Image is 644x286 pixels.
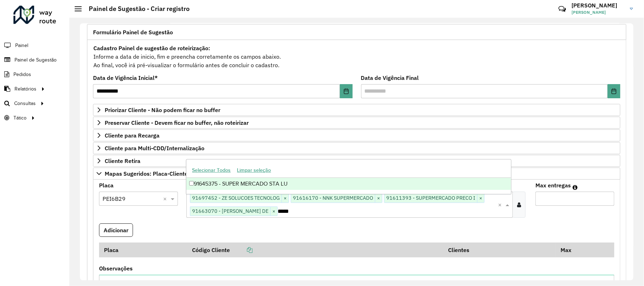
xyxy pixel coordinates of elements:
[187,243,443,257] th: Código Cliente
[555,1,570,17] a: Contato Rápido
[375,194,382,203] span: ×
[573,185,578,190] em: Máximo de clientes que serão colocados na mesma rota com os clientes informados
[105,120,249,126] span: Preservar Cliente - Devem ficar no buffer, não roteirizar
[105,107,220,113] span: Priorizar Cliente - Não podem ficar no buffer
[443,243,556,257] th: Clientes
[340,84,353,98] button: Choose Date
[572,2,625,9] h3: [PERSON_NAME]
[477,194,484,203] span: ×
[291,194,375,202] span: 91616170 - NNK SUPERMERCADO
[361,74,419,82] label: Data de Vigência Final
[93,29,173,35] span: Formulário Painel de Sugestão
[282,194,289,203] span: ×
[13,71,31,78] span: Pedidos
[186,178,511,190] div: 91645375 - SUPER MERCADO STA LU
[13,114,27,122] span: Tático
[93,142,620,154] a: Cliente para Multi-CDD/Internalização
[190,194,282,202] span: 91697452 - ZE SOLUCOES TECNOLOG
[535,181,571,189] label: Max entregas
[105,171,188,176] span: Mapas Sugeridos: Placa-Cliente
[270,207,277,216] span: ×
[93,168,620,180] a: Mapas Sugeridos: Placa-Cliente
[14,85,36,93] span: Relatórios
[99,181,114,189] label: Placa
[556,243,584,257] th: Max
[93,129,620,141] a: Cliente para Recarga
[82,5,190,13] h2: Painel de Sugestão - Criar registro
[99,264,133,273] label: Observações
[14,56,57,64] span: Painel de Sugestão
[163,194,169,203] span: Clear all
[93,117,620,129] a: Preservar Cliente - Devem ficar no buffer, não roteirizar
[93,104,620,116] a: Priorizar Cliente - Não podem ficar no buffer
[105,145,204,151] span: Cliente para Multi-CDD/Internalização
[14,100,36,107] span: Consultas
[608,84,620,98] button: Choose Date
[572,9,625,16] span: [PERSON_NAME]
[15,42,28,49] span: Painel
[105,133,159,138] span: Cliente para Recarga
[105,158,140,164] span: Cliente Retira
[93,74,158,82] label: Data de Vigência Inicial
[230,246,253,253] a: Copiar
[190,207,270,215] span: 91663070 - [PERSON_NAME] DE
[99,223,133,237] button: Adicionar
[189,165,234,176] button: Selecionar Todos
[93,155,620,167] a: Cliente Retira
[93,45,210,52] strong: Cadastro Painel de sugestão de roteirização:
[93,43,620,70] div: Informe a data de inicio, fim e preencha corretamente os campos abaixo. Ao final, você irá pré-vi...
[186,159,511,194] ng-dropdown-panel: Options list
[99,243,187,257] th: Placa
[384,194,477,202] span: 91611393 - SUPERMERCADO PRECO I
[498,200,504,209] span: Clear all
[234,165,274,176] button: Limpar seleção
